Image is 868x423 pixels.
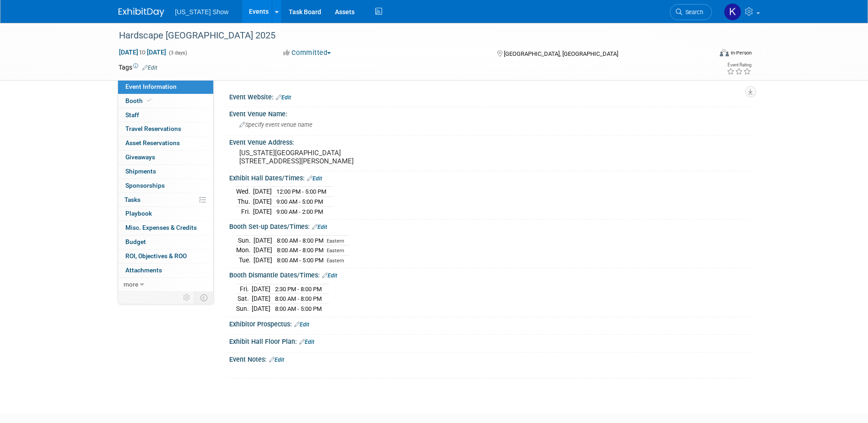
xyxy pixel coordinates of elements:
a: Attachments [118,264,213,277]
div: Event Notes: [229,352,750,364]
td: [DATE] [253,187,272,197]
a: Edit [299,339,314,345]
span: more [124,281,138,288]
span: Tasks [124,196,140,203]
span: 8:00 AM - 8:00 PM [277,247,323,254]
div: Hardscape [GEOGRAPHIC_DATA] 2025 [116,27,698,44]
span: Giveaways [125,153,155,161]
td: [DATE] [252,304,270,314]
div: Event Website: [229,90,750,102]
div: Exhibitor Prospectus: [229,317,750,329]
span: ROI, Objectives & ROO [125,252,187,260]
button: Committed [280,48,334,58]
td: Tags [119,63,157,72]
a: Edit [269,357,284,363]
td: Personalize Event Tab Strip [179,292,195,304]
img: Format-Inperson.png [720,49,729,56]
td: Wed. [236,187,253,197]
a: Giveaways [118,151,213,164]
td: [DATE] [252,294,270,304]
a: Travel Reservations [118,122,213,136]
td: Toggle Event Tabs [194,292,213,304]
span: Attachments [125,266,162,274]
a: Edit [276,94,291,101]
span: Event Information [125,83,177,90]
a: Edit [142,65,157,71]
a: Edit [312,224,327,230]
span: 8:00 AM - 5:00 PM [275,305,322,312]
span: Budget [125,238,146,245]
span: Asset Reservations [125,139,180,146]
a: Edit [322,272,337,279]
td: Sat. [236,294,252,304]
a: Misc. Expenses & Credits [118,221,213,235]
td: Mon. [236,245,253,255]
span: Specify event venue name [239,121,313,128]
span: 2:30 PM - 8:00 PM [275,286,322,293]
span: 8:00 AM - 8:00 PM [277,237,323,244]
span: 8:00 AM - 8:00 PM [275,295,322,302]
span: Eastern [327,248,344,254]
a: Playbook [118,207,213,221]
div: Booth Set-up Dates/Times: [229,220,750,232]
a: Asset Reservations [118,136,213,150]
span: Search [682,9,703,16]
td: [DATE] [253,245,272,255]
span: (3 days) [168,50,187,56]
span: 9:00 AM - 5:00 PM [276,198,323,205]
span: Sponsorships [125,182,165,189]
td: [DATE] [253,255,272,265]
span: Eastern [327,238,344,244]
div: Event Format [658,48,752,61]
a: Sponsorships [118,179,213,193]
span: Staff [125,111,139,119]
div: Exhibit Hall Floor Plan: [229,335,750,347]
td: [DATE] [253,235,272,245]
i: Booth reservation complete [147,98,151,103]
img: keith kollar [724,3,741,21]
div: Event Venue Address: [229,136,750,147]
td: [DATE] [253,197,272,207]
a: Edit [294,321,309,328]
span: [GEOGRAPHIC_DATA], [GEOGRAPHIC_DATA] [504,50,618,57]
a: ROI, Objectives & ROO [118,249,213,263]
td: [DATE] [252,284,270,294]
span: [DATE] [DATE] [119,48,167,56]
div: Booth Dismantle Dates/Times: [229,268,750,280]
a: Shipments [118,165,213,179]
span: Eastern [327,258,344,264]
span: Playbook [125,210,152,217]
span: [US_STATE] Show [175,8,229,16]
td: Fri. [236,206,253,216]
div: In-Person [730,49,752,56]
a: more [118,278,213,292]
td: [DATE] [253,206,272,216]
a: Budget [118,235,213,249]
pre: [US_STATE][GEOGRAPHIC_DATA] [STREET_ADDRESS][PERSON_NAME] [239,149,436,165]
span: to [138,49,147,56]
td: Thu. [236,197,253,207]
a: Booth [118,94,213,108]
span: 9:00 AM - 2:00 PM [276,208,323,215]
div: Exhibit Hall Dates/Times: [229,171,750,183]
img: ExhibitDay [119,8,164,17]
span: Misc. Expenses & Credits [125,224,197,231]
span: 8:00 AM - 5:00 PM [277,257,323,264]
span: Travel Reservations [125,125,181,132]
td: Sun. [236,235,253,245]
a: Tasks [118,193,213,207]
a: Staff [118,108,213,122]
td: Fri. [236,284,252,294]
span: Shipments [125,168,156,175]
a: Search [670,4,712,20]
div: Event Rating [727,63,751,67]
td: Tue. [236,255,253,265]
div: Event Venue Name: [229,107,750,119]
span: Booth [125,97,153,104]
span: 12:00 PM - 5:00 PM [276,188,326,195]
td: Sun. [236,304,252,314]
a: Edit [307,175,322,182]
a: Event Information [118,80,213,94]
